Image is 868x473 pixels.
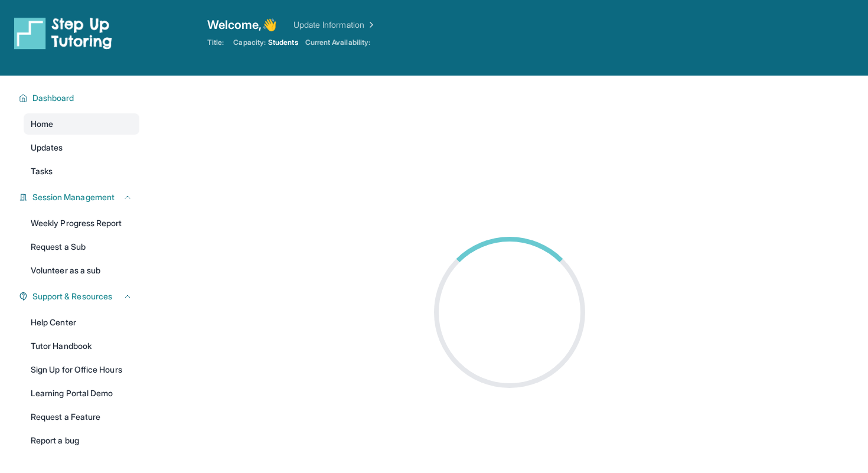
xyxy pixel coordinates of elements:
span: Current Availability: [305,38,370,47]
button: Support & Resources [28,291,132,302]
span: Updates [31,142,63,154]
span: Support & Resources [32,291,112,302]
button: Dashboard [28,92,132,104]
a: Home [24,113,139,135]
span: Tasks [31,165,53,177]
a: Learning Portal Demo [24,383,139,404]
span: Session Management [32,191,115,203]
a: Request a Sub [24,236,139,257]
button: Session Management [28,191,132,203]
span: Dashboard [32,92,74,104]
a: Volunteer as a sub [24,260,139,281]
a: Weekly Progress Report [24,213,139,234]
span: Title: [207,38,224,47]
span: Capacity: [233,38,266,47]
img: Chevron Right [364,19,376,31]
a: Help Center [24,312,139,333]
a: Request a Feature [24,406,139,428]
a: Tutor Handbook [24,335,139,357]
a: Sign Up for Office Hours [24,359,139,380]
span: Home [31,118,53,130]
span: Students [268,38,298,47]
img: logo [14,17,112,50]
a: Report a bug [24,430,139,451]
span: Welcome, 👋 [207,17,277,33]
a: Updates [24,137,139,158]
a: Update Information [293,19,376,31]
a: Tasks [24,161,139,182]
